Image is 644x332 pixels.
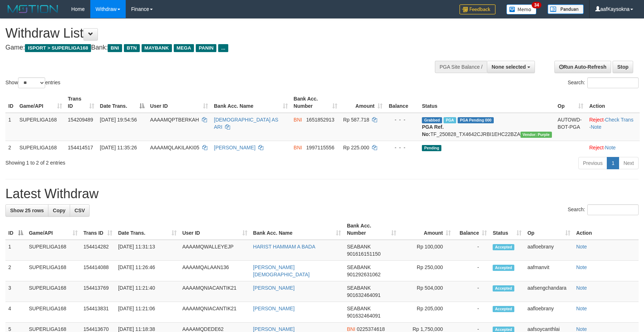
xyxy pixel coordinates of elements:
[586,141,640,154] td: ·
[26,219,81,240] th: Game/API: activate to sort column ascending
[18,77,45,88] select: Showentries
[5,302,26,323] td: 4
[524,240,573,261] td: aafloebrany
[347,326,355,332] span: BNI
[589,145,604,150] a: Reject
[419,113,555,141] td: TF_250828_TX4642CJRBI1EHC22BZA
[294,145,302,150] span: BNI
[214,117,278,130] a: [DEMOGRAPHIC_DATA] AS ARI
[5,261,26,281] td: 2
[347,264,371,270] span: SEABANK
[174,44,194,52] span: MEGA
[180,302,250,323] td: AAAAMQNIACANTIK21
[493,265,514,271] span: Accepted
[180,219,250,240] th: User ID: activate to sort column ascending
[81,281,115,302] td: 154413769
[619,157,639,169] a: Next
[587,204,639,215] input: Search:
[454,302,490,323] td: -
[253,264,310,277] a: [PERSON_NAME][DEMOGRAPHIC_DATA]
[5,77,60,88] label: Show entries
[294,117,302,123] span: BNI
[214,145,255,150] a: [PERSON_NAME]
[399,302,454,323] td: Rp 205,000
[53,208,65,213] span: Copy
[142,44,172,52] span: MAYBANK
[576,285,587,291] a: Note
[347,292,380,298] span: Copy 901632464091 to clipboard
[399,240,454,261] td: Rp 100,000
[459,4,496,14] img: Feedback.jpg
[554,61,611,73] a: Run Auto-Refresh
[5,92,17,113] th: ID
[115,261,180,281] td: [DATE] 11:26:46
[454,240,490,261] td: -
[422,117,442,123] span: Grabbed
[150,117,199,123] span: AAAAMQPTBERKAH
[5,113,17,141] td: 1
[291,92,340,113] th: Bank Acc. Number: activate to sort column ascending
[5,219,26,240] th: ID: activate to sort column descending
[48,204,70,217] a: Copy
[100,145,137,150] span: [DATE] 11:35:26
[26,302,81,323] td: SUPERLIGA168
[587,77,639,88] input: Search:
[586,92,640,113] th: Action
[573,219,639,240] th: Action
[388,116,416,123] div: - - -
[115,240,180,261] td: [DATE] 11:31:13
[568,77,639,88] label: Search:
[115,281,180,302] td: [DATE] 11:21:40
[65,92,97,113] th: Trans ID: activate to sort column ascending
[5,240,26,261] td: 1
[5,156,263,166] div: Showing 1 to 2 of 2 entries
[435,61,487,73] div: PGA Site Balance /
[493,306,514,312] span: Accepted
[180,281,250,302] td: AAAAMQNIACANTIK21
[253,285,295,291] a: [PERSON_NAME]
[454,261,490,281] td: -
[490,219,524,240] th: Status: activate to sort column ascending
[5,4,60,14] img: MOTION_logo.png
[487,61,535,73] button: None selected
[506,4,537,14] img: Button%20Memo.svg
[613,61,633,73] a: Stop
[422,145,441,151] span: Pending
[5,141,17,154] td: 2
[26,261,81,281] td: SUPERLIGA168
[5,187,639,201] h1: Latest Withdraw
[576,326,587,332] a: Note
[115,302,180,323] td: [DATE] 11:21:06
[548,4,584,14] img: panduan.png
[347,251,380,257] span: Copy 901616151150 to clipboard
[100,117,137,123] span: [DATE] 19:54:56
[347,306,371,311] span: SEABANK
[218,44,228,52] span: ...
[68,145,93,150] span: 154414517
[493,244,514,250] span: Accepted
[586,113,640,141] td: · ·
[340,92,385,113] th: Amount: activate to sort column ascending
[253,306,295,311] a: [PERSON_NAME]
[70,204,90,217] a: CSV
[180,261,250,281] td: AAAAMQALAAN136
[605,145,616,150] a: Note
[253,326,295,332] a: [PERSON_NAME]
[520,132,552,138] span: Vendor URL: https://trx4.1velocity.biz
[26,281,81,302] td: SUPERLIGA168
[17,113,65,141] td: SUPERLIGA168
[524,281,573,302] td: aafsengchandara
[347,313,380,319] span: Copy 901632464091 to clipboard
[576,244,587,250] a: Note
[26,240,81,261] td: SUPERLIGA168
[17,141,65,154] td: SUPERLIGA168
[344,219,399,240] th: Bank Acc. Number: activate to sort column ascending
[492,64,526,70] span: None selected
[555,92,587,113] th: Op: activate to sort column ascending
[524,302,573,323] td: aafloebrany
[568,204,639,215] label: Search:
[10,208,44,213] span: Show 25 rows
[607,157,619,169] a: 1
[150,145,199,150] span: AAAAMQLAKILAKI05
[419,92,555,113] th: Status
